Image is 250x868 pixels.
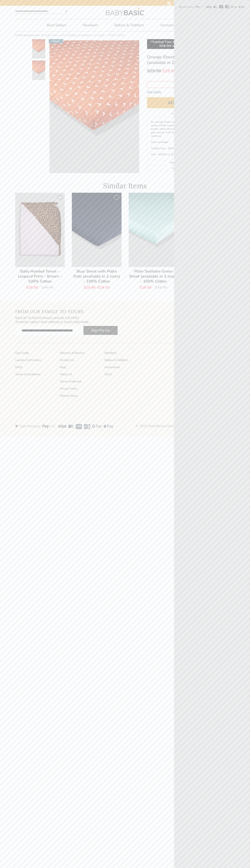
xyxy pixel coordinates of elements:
a: Terms & Conditions [15,373,56,376]
p: Sizes available: [151,140,214,144]
img: paypal-logo.png [195,6,204,8]
span: – [72,284,122,289]
span: Help [8,3,15,6]
h3: Sign Up to recive emails and be the first to know about new arrivals, sales and more [15,316,118,324]
p: Toddler bed – 66X128 cm (25 X 50 inch) [151,147,214,150]
span: $ [42,285,44,290]
img: Plain Seafoam Green Sheet (available in 3 sizes) - 100% Cotton [129,193,178,267]
span: New! [49,39,63,43]
bdi: 29.90 [155,285,167,290]
a: Additional information [147,160,218,166]
span: $ [147,68,150,74]
a: Babies & Toddlers [105,358,146,362]
h2: Plain Seafoam Green Sheet (available in 3 sizes) – 100% Cotton [129,267,178,284]
span: $ [155,285,157,290]
span: $ [162,68,165,74]
h1: Orange Sheet with Triangles (available in 2 sizes) – 100% Cotton [147,54,218,65]
p: Crib – 60X90 cm (23 X 35 inch) [151,153,214,156]
a: Product Description [147,111,218,117]
span: Similar Items [103,181,147,190]
a: Privacy Policy [60,387,101,390]
bdi: 19.90 [140,285,152,290]
span: $ [84,285,86,290]
h2: Blue Sheet with Polka Dots (available in 2 sizes) – 100% Cotton [72,267,122,284]
button: Previous [54,104,58,110]
a: Contact Us [60,358,101,362]
img: visa-logo.png [205,6,212,8]
h2: From Our Family To Yours [15,309,118,314]
bdi: 19.90 [162,68,176,74]
h3: Safe Purchase [20,425,40,428]
bdi: 29.90 [147,68,161,74]
a: Newborn [105,351,146,355]
a: Size Guide [15,351,56,355]
bdi: 19.90 [84,285,96,290]
img: safe-purchase-logo.png [179,6,194,8]
nav: Breadcrumb [15,33,235,37]
a: Newborn [78,19,103,31]
a: SALE [105,373,146,376]
img: Orange Sheet with Triangles (available in 2 sizes) - 100% Cotton [106,8,144,15]
span: Size Guide [147,90,161,94]
img: mastercard-logo.png [213,6,217,8]
p: **Limited Time Only** Up to 50% Off + Extra 10% Off with Coupon: "NOW10" [149,40,216,48]
span: Sign Me Up [91,326,110,335]
a: Laundry Instructions [15,358,56,362]
a: Plain Seafoam Green Sheet (available in 3 sizes) – 100% Cotton [129,193,178,289]
img: Orange Sheet with Triangles (available in 2 sizes) - 100% Cotton [49,40,139,173]
button: Previous [15,0,21,6]
a: Blog [60,365,101,369]
button: Add to cart [147,97,218,108]
a: Accessories [105,365,146,369]
h2: Baby Hooded Towel – Leopard Print – Brown – 100% Cotton [15,267,65,284]
img: Blue Sheet with Polka Dots (available in 2 sizes) - 100% Cotton [72,193,122,267]
a: Delivery & Returns [147,166,218,171]
span: $ [98,285,100,290]
p: © 2025 BabyBasics. Design & Development: . [127,424,235,428]
span: $ [140,285,142,290]
a: Accessories [24,33,39,37]
a: Delivery & Returns [60,351,101,355]
a: Babies & Toddlers [109,19,149,31]
bdi: 49.90 [42,285,54,290]
span: $ [26,285,28,290]
a: Baby Hooded Towel – Leopard Print – Brown – 100% Cotton [15,193,65,289]
a: About Us [60,373,101,376]
p: An orange sheet with a triangle print made from Jersey 100% cotton fabric, soft and cozy. High qu... [151,120,214,138]
button: Next [131,104,135,110]
a: Blue Sheet with Polka Dots (available in 2 sizes) – 100% Cotton $19.90–$29.00 [72,193,122,289]
a: Accessories [155,19,185,31]
a: Terms of Service [60,380,101,383]
a: Best Sellers [41,19,72,31]
a: Refund Policy [60,394,101,398]
img: Baby Hooded Towel – Leopard Print - Brown - 100% Cotton [15,193,65,267]
button: Sign Me Up [83,326,118,335]
bdi: 29.90 [26,285,38,290]
a: Home [15,33,23,37]
bdi: 29.00 [98,285,110,290]
a: FAQs [15,365,56,369]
